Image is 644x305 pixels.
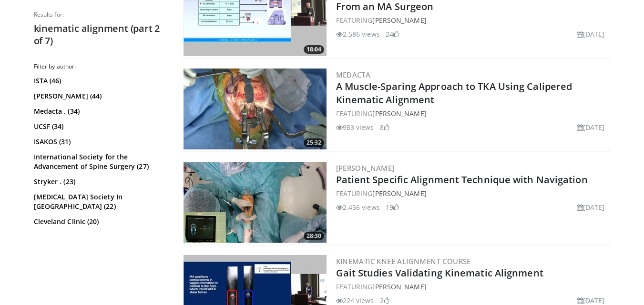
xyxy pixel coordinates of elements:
[336,29,380,39] li: 2,586 views
[184,69,327,149] a: 25:32
[386,202,399,212] li: 19
[34,122,165,131] a: UCSF (34)
[336,163,395,173] a: [PERSON_NAME]
[336,282,609,292] div: FEATURING
[304,138,324,147] span: 25:32
[372,16,426,25] a: [PERSON_NAME]
[304,45,324,54] span: 18:04
[336,266,543,279] a: Gait Studies Validating Kinematic Alignment
[34,107,165,116] a: Medacta . (34)
[34,137,165,147] a: ISAKOS (31)
[336,122,374,132] li: 983 views
[34,76,165,86] a: ISTA (46)
[372,109,426,118] a: [PERSON_NAME]
[336,202,380,212] li: 2,456 views
[372,282,426,291] a: [PERSON_NAME]
[336,70,371,79] a: Medacta
[336,80,572,106] a: A Muscle-Sparing Approach to TKA Using Calipered Kinematic Alignment
[336,256,471,266] a: Kinematic Knee Alignment Course
[336,108,609,118] div: FEATURING
[184,162,327,243] img: f09dfca2-494d-4bde-a881-2fa5ccaecca6.300x170_q85_crop-smart_upscale.jpg
[577,29,605,39] li: [DATE]
[380,122,389,132] li: 8
[386,29,399,39] li: 24
[577,202,605,212] li: [DATE]
[304,232,324,240] span: 28:30
[34,217,165,226] a: Cleveland Clinic (20)
[577,122,605,132] li: [DATE]
[34,11,167,19] p: Results for:
[336,173,588,186] a: Patient Specific Alignment Technique with Navigation
[34,177,165,187] a: Stryker . (23)
[34,152,165,171] a: International Society for the Advancement of Spine Surgery (27)
[336,188,609,198] div: FEATURING
[372,189,426,198] a: [PERSON_NAME]
[34,63,167,70] h3: Filter by author:
[34,22,167,47] h2: kinematic alignment (part 2 of 7)
[184,162,327,243] a: 28:30
[336,15,609,25] div: FEATURING
[184,69,327,149] img: 79992334-3ae6-45ec-80f5-af688f8136ae.300x170_q85_crop-smart_upscale.jpg
[34,192,165,211] a: [MEDICAL_DATA] Society In [GEOGRAPHIC_DATA] (22)
[34,91,165,101] a: [PERSON_NAME] (44)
